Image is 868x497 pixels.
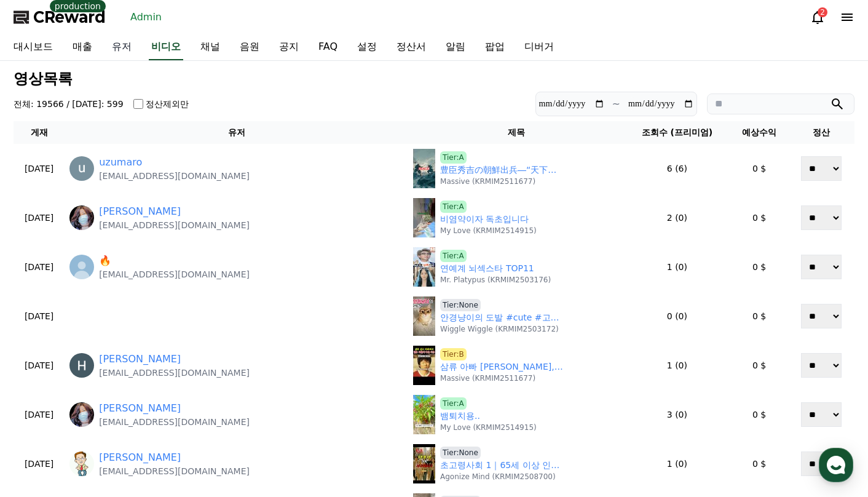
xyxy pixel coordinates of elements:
td: [DATE] [14,439,65,488]
a: 디버거 [515,34,564,60]
td: 0 $ [730,390,789,439]
a: 대화 [81,390,159,421]
h4: 전체: 19566 / [DATE]: 599 [14,98,124,110]
a: Tier:None [440,447,481,459]
p: Massive (KRMIM2511677) [440,373,535,383]
a: 유저 [102,34,141,60]
a: 2 [810,10,825,25]
a: 연예계 뇌섹스타 TOP11 [440,262,534,275]
span: 설정 [190,408,205,418]
a: 비염약이자 독초입니다 [440,213,529,226]
a: CReward [14,7,106,27]
td: 0 $ [730,144,789,193]
p: ~ [612,97,620,111]
a: 매출 [63,34,102,60]
td: 2 (0) [624,193,730,242]
a: [PERSON_NAME] [99,204,181,219]
a: 설정 [347,34,387,60]
a: 음원 [230,34,269,60]
td: 1 (0) [624,439,730,488]
a: Tier:B [440,348,467,360]
p: Mr. Platypus (KRMIM2503176) [440,275,551,285]
td: 0 (0) [624,292,730,341]
td: 0 $ [730,439,789,488]
p: Agonize Mind (KRMIM2508700) [440,472,556,482]
th: 제목 [408,121,624,144]
td: [DATE] [14,242,65,292]
img: undefined [413,149,435,188]
a: Tier:A [440,201,467,213]
a: 알림 [436,34,475,60]
span: Tier:A [440,250,467,262]
a: 🔥 [99,253,111,268]
th: 유저 [65,121,408,144]
p: My Love (KRMIM2514915) [440,423,537,432]
img: http://k.kakaocdn.net/dn/Sp6tK/btsL46eUEGy/H5DiV6Tq98BhJRcY8zWEQ0/img_640x640.jpg [69,451,94,476]
img: http://img1.kakaocdn.net/thumb/R640x640.q70/?fname=http://t1.kakaocdn.net/account_images/default_... [69,255,94,279]
a: 공지 [269,34,309,60]
p: My Love (KRMIM2514915) [440,226,537,236]
a: FAQ [309,34,347,60]
p: [EMAIL_ADDRESS][DOMAIN_NAME] [99,219,250,231]
a: 정산서 [387,34,436,60]
span: 대화 [112,409,127,419]
p: Massive (KRMIM2511677) [440,177,535,186]
img: https://lh3.googleusercontent.com/a/ACg8ocKpYrWs-6D5EAlTQVUH6-VU2mjwxINMOCQNDREHLZQvMfwMWQ=s96-c [69,156,94,181]
a: 삼류 아빠 [PERSON_NAME], 일류 아들 [PERSON_NAME] [440,360,563,373]
td: 0 $ [730,193,789,242]
td: 6 (6) [624,144,730,193]
span: CReward [33,7,106,27]
a: 팝업 [475,34,515,60]
td: 0 $ [730,341,789,390]
img: https://lh3.googleusercontent.com/a/ACg8ocJiDPTP6yIoZhNyQs64S98yOx2qR4_OQTD2r8_wQ3eZZUR1oRI=s96-c [69,353,94,378]
a: uzumaro [99,155,142,170]
td: 3 (0) [624,390,730,439]
th: 조회수 (프리미엄) [624,121,730,144]
p: [EMAIL_ADDRESS][DOMAIN_NAME] [99,416,250,428]
a: 뱀퇴치용.. [440,410,480,423]
td: [DATE] [14,144,65,193]
img: undefined [413,198,435,237]
div: 2 [818,7,827,17]
td: 0 $ [730,292,789,341]
p: [EMAIL_ADDRESS][DOMAIN_NAME] [99,170,250,182]
p: [EMAIL_ADDRESS][DOMAIN_NAME] [99,268,250,280]
a: Tier:A [440,397,467,410]
p: [EMAIL_ADDRESS][DOMAIN_NAME] [99,465,250,477]
a: 초고령사회 1｜65세 이상 인구 1,051만 명! 통계청이 발표한 ‘초고령사회’ 진입 [440,459,563,472]
th: 정산 [788,121,854,144]
a: 안경냥이의 도발 #cute #고양이 #고양이일상 #cat #냥춘기 #재미영상 [440,311,563,324]
a: Admin [125,7,167,27]
a: [PERSON_NAME] [99,401,181,416]
a: [PERSON_NAME] [99,352,181,367]
a: 홈 [4,390,81,421]
img: https://lh3.googleusercontent.com/a/ACg8ocKnv1NWQircvbsJneQgKdejGQ0tT9FKiREZo5o7a2TSCho0nZAX=s96-c [69,402,94,427]
td: [DATE] [14,341,65,390]
img: 안경냥이의 도발 #cute #고양이 #고양이일상 #cat #냥춘기 #재미영상 [413,296,435,336]
td: [DATE] [14,390,65,439]
a: 豊臣秀吉の朝鮮出兵―“天下人”を狂わせた野望 [440,164,563,177]
img: 초고령사회 1｜65세 이상 인구 1,051만 명! 통계청이 발표한 ‘초고령사회’ 진입 [413,444,435,483]
td: [DATE] [14,292,65,341]
a: 대시보드 [4,34,63,60]
span: 홈 [39,408,46,418]
h3: 영상목록 [14,71,854,87]
a: Tier:A [440,151,467,164]
img: https://lh3.googleusercontent.com/a/ACg8ocKnv1NWQircvbsJneQgKdejGQ0tT9FKiREZo5o7a2TSCho0nZAX=s96-c [69,205,94,230]
td: 1 (0) [624,341,730,390]
td: 0 $ [730,242,789,292]
a: [PERSON_NAME] [99,450,181,465]
td: 1 (0) [624,242,730,292]
a: Tier:None [440,299,481,311]
img: 삼류 아빠 손웅정, 일류 아들 손흥민 [413,346,435,385]
img: 연예계 뇌섹스타 TOP11 [413,247,435,287]
p: [EMAIL_ADDRESS][DOMAIN_NAME] [99,367,250,379]
a: 비디오 [149,34,183,60]
p: Wiggle Wiggle (KRMIM2503172) [440,324,559,334]
a: 설정 [159,390,236,421]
